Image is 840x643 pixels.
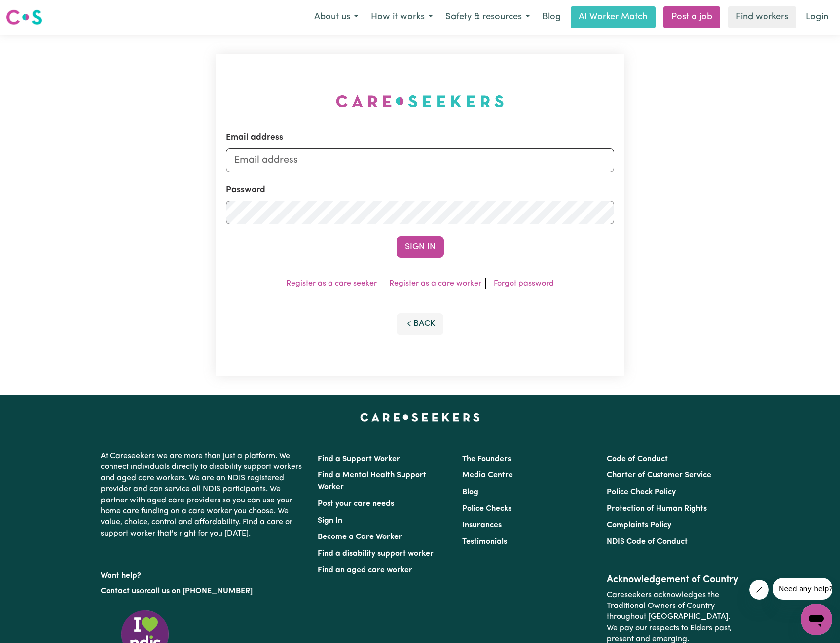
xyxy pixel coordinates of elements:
[6,8,42,26] img: Careseekers logo
[773,578,832,600] iframe: Message from company
[286,280,377,287] a: Register as a care seeker
[536,6,567,28] a: Blog
[663,6,720,28] a: Post a job
[226,131,283,144] label: Email address
[397,236,444,258] button: Sign In
[365,7,439,28] button: How it works
[318,517,342,525] a: Sign In
[101,567,306,581] p: Want help?
[607,521,671,529] a: Complaints Policy
[6,6,42,29] a: Careseekers logo
[607,505,707,513] a: Protection of Human Rights
[318,533,402,541] a: Become a Care Worker
[101,447,306,543] p: At Careseekers we are more than just a platform. We connect individuals directly to disability su...
[308,7,365,28] button: About us
[226,148,615,172] input: Email address
[439,7,536,28] button: Safety & resources
[318,550,434,558] a: Find a disability support worker
[318,566,412,574] a: Find an aged care worker
[462,471,513,479] a: Media Centre
[389,280,481,287] a: Register as a care worker
[101,582,306,601] p: or
[360,413,480,421] a: Careseekers home page
[800,6,834,28] a: Login
[226,184,265,197] label: Password
[6,7,60,15] span: Need any help?
[101,587,140,595] a: Contact us
[607,574,739,586] h2: Acknowledgement of Country
[607,538,688,546] a: NDIS Code of Conduct
[462,521,502,529] a: Insurances
[571,6,656,28] a: AI Worker Match
[318,471,426,491] a: Find a Mental Health Support Worker
[462,505,511,513] a: Police Checks
[607,471,711,479] a: Charter of Customer Service
[607,488,676,496] a: Police Check Policy
[462,538,507,546] a: Testimonials
[607,455,668,463] a: Code of Conduct
[318,455,400,463] a: Find a Support Worker
[494,280,554,287] a: Forgot password
[397,313,444,335] button: Back
[147,587,253,595] a: call us on [PHONE_NUMBER]
[801,604,832,635] iframe: Button to launch messaging window
[462,455,511,463] a: The Founders
[728,6,796,28] a: Find workers
[462,488,478,496] a: Blog
[318,500,394,508] a: Post your care needs
[749,580,769,600] iframe: Close message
